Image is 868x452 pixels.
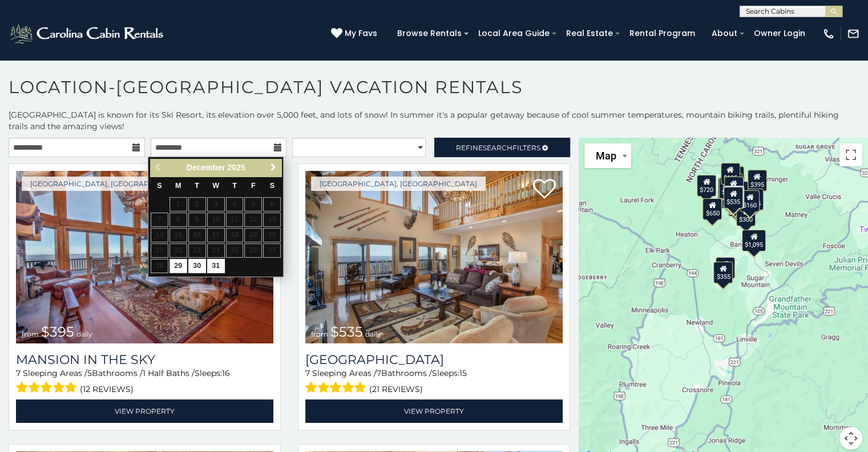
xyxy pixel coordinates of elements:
[251,182,256,190] span: Friday
[87,368,92,378] span: 5
[703,198,722,220] div: $650
[305,352,563,367] h3: Southern Star Lodge
[713,262,733,283] div: $355
[744,189,764,211] div: $430
[16,171,273,343] a: Mansion In The Sky from $395 daily
[377,368,381,378] span: 7
[724,187,743,209] div: $535
[305,399,563,423] a: View Property
[305,352,563,367] a: [GEOGRAPHIC_DATA]
[41,323,74,340] span: $395
[16,368,21,378] span: 7
[696,175,716,197] div: $720
[723,186,744,209] div: $395
[266,161,280,175] a: Next
[187,163,225,172] span: December
[22,177,196,191] a: [GEOGRAPHIC_DATA], [GEOGRAPHIC_DATA]
[270,182,274,190] span: Saturday
[456,143,540,152] span: Refine Filters
[434,138,571,157] a: RefineSearchFilters
[232,182,237,190] span: Thursday
[222,368,230,378] span: 16
[822,27,835,40] img: phone-regular-white.png
[331,27,380,40] a: My Favs
[311,177,486,191] a: [GEOGRAPHIC_DATA], [GEOGRAPHIC_DATA]
[80,382,134,397] span: (12 reviews)
[157,182,162,190] span: Sunday
[742,230,766,251] div: $1,095
[839,427,862,450] button: Map camera controls
[473,25,555,42] a: Local Area Guide
[305,171,563,343] a: Southern Star Lodge from $535 daily
[305,367,563,397] div: Sleeping Areas / Bathrooms / Sleeps:
[744,189,763,210] div: $435
[175,182,181,190] span: Monday
[740,190,759,212] div: $160
[269,163,278,172] span: Next
[483,143,512,152] span: Search
[305,368,310,378] span: 7
[169,259,187,273] a: 29
[195,182,199,190] span: Tuesday
[596,150,616,162] span: Map
[584,143,631,168] button: Change map style
[9,22,167,45] img: White-1-2.png
[747,170,766,191] div: $395
[533,178,556,202] a: Add to favorites
[847,27,859,40] img: mail-regular-white.png
[718,177,738,199] div: $425
[207,259,225,273] a: 31
[706,25,743,42] a: About
[391,25,467,42] a: Browse Rentals
[715,257,734,279] div: $225
[330,323,363,340] span: $535
[369,382,423,397] span: (21 reviews)
[143,368,195,378] span: 1 Half Baths /
[365,330,381,338] span: daily
[839,143,862,166] button: Toggle fullscreen view
[459,368,467,378] span: 15
[16,399,273,423] a: View Property
[305,171,563,343] img: Southern Star Lodge
[16,171,273,343] img: Mansion In The Sky
[718,178,737,199] div: $425
[16,367,273,397] div: Sleeping Areas / Bathrooms / Sleeps:
[748,25,811,42] a: Owner Login
[624,25,701,42] a: Rental Program
[76,330,92,338] span: daily
[724,177,743,198] div: $180
[212,182,219,190] span: Wednesday
[720,163,740,185] div: $125
[188,259,206,273] a: 30
[16,352,273,367] a: Mansion In The Sky
[736,205,756,226] div: $300
[560,25,619,42] a: Real Estate
[22,330,39,338] span: from
[311,330,328,338] span: from
[227,163,245,172] span: 2025
[725,166,744,188] div: $265
[345,27,377,39] span: My Favs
